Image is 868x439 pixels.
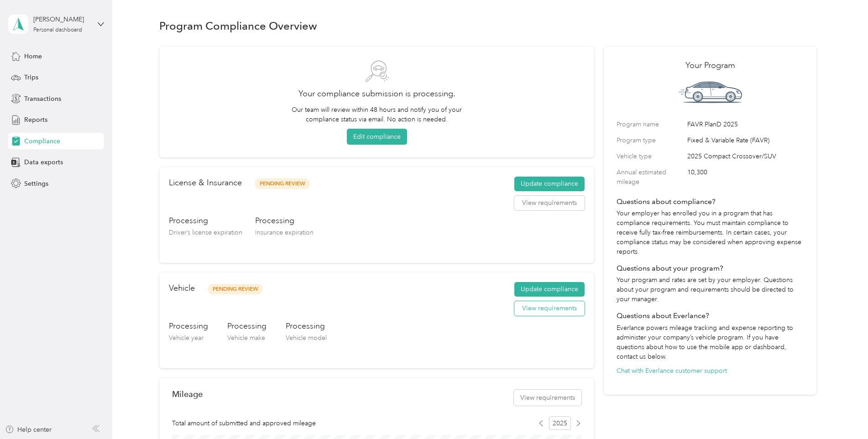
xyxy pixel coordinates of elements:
[169,215,242,226] h3: Processing
[347,129,407,145] button: Edit compliance
[208,284,263,294] span: Pending Review
[33,27,82,33] div: Personal dashboard
[514,301,585,316] button: View requirements
[617,152,684,161] label: Vehicle type
[172,389,203,399] h2: Mileage
[617,167,684,187] label: Annual estimated mileage
[24,179,48,188] span: Settings
[24,136,60,146] span: Compliance
[159,21,317,31] h1: Program Compliance Overview
[514,282,585,297] button: Update compliance
[33,15,90,24] div: [PERSON_NAME]
[169,282,195,294] h2: Vehicle
[617,323,804,361] p: Everlance powers mileage tracking and expense reporting to administer your company’s vehicle prog...
[169,229,242,236] span: Driver’s license expiration
[687,136,804,145] span: Fixed & Variable Rate (FAVR)
[687,120,804,129] span: FAVR PlanD 2025
[617,275,804,304] p: Your program and rates are set by your employer. Questions about your program and requirements sh...
[24,52,42,61] span: Home
[617,59,804,72] h2: Your Program
[5,425,52,434] button: Help center
[255,178,310,189] span: Pending Review
[687,167,804,187] span: 10,300
[514,390,581,406] button: View requirements
[24,73,38,82] span: Trips
[288,105,466,124] p: Our team will review within 48 hours and notify you of your compliance status via email. No actio...
[286,334,327,342] span: Vehicle model
[227,320,267,332] h3: Processing
[617,196,804,207] h4: Questions about compliance?
[169,320,208,332] h3: Processing
[24,115,47,125] span: Reports
[227,334,265,342] span: Vehicle make
[172,88,581,100] h2: Your compliance submission is processing.
[169,177,242,189] h2: License & Insurance
[617,263,804,274] h4: Questions about your program?
[286,320,327,332] h3: Processing
[817,388,868,439] iframe: Everlance-gr Chat Button Frame
[687,152,804,161] span: 2025 Compact Crossover/SUV
[549,416,571,430] span: 2025
[617,120,684,129] label: Program name
[24,157,63,167] span: Data exports
[617,366,727,376] button: Chat with Everlance customer support
[617,209,804,256] p: Your employer has enrolled you in a program that has compliance requirements. You must maintain c...
[24,94,61,104] span: Transactions
[617,310,804,321] h4: Questions about Everlance?
[169,334,204,342] span: Vehicle year
[514,196,585,210] button: View requirements
[172,418,316,428] span: Total amount of submitted and approved mileage
[255,229,314,236] span: Insurance expiration
[255,215,314,226] h3: Processing
[514,177,585,191] button: Update compliance
[617,136,684,145] label: Program type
